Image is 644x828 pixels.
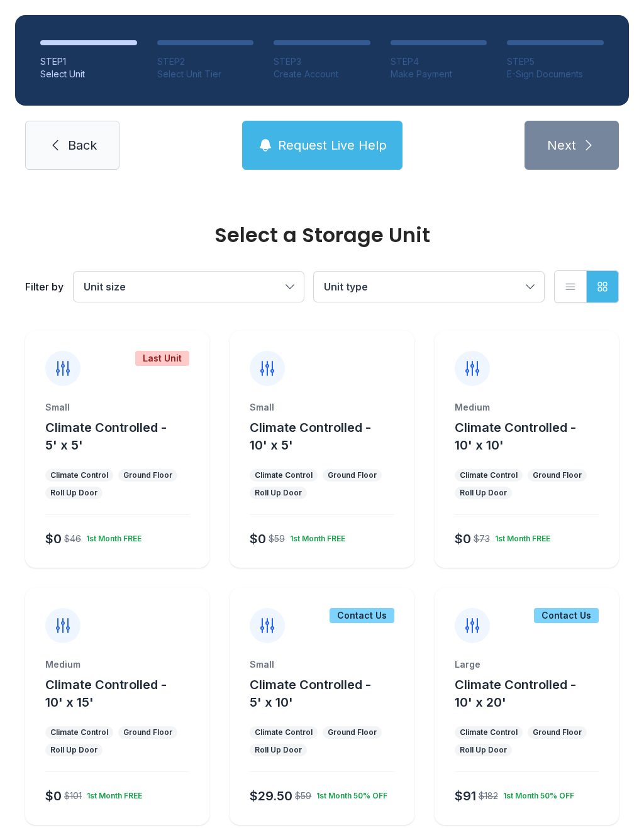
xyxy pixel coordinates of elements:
[250,787,292,805] div: $29.50
[455,787,476,805] div: $91
[324,280,368,293] span: Unit type
[157,55,254,68] div: STEP 2
[123,470,172,480] div: Ground Floor
[455,420,576,453] span: Climate Controlled - 10' x 10'
[328,727,377,737] div: Ground Floor
[50,488,97,498] div: Roll Up Door
[135,351,189,366] div: Last Unit
[250,401,394,414] div: Small
[68,136,97,154] span: Back
[250,530,266,548] div: $0
[479,790,498,802] div: $182
[250,658,394,671] div: Small
[269,533,285,545] div: $59
[82,786,142,801] div: 1st Month FREE
[255,488,302,498] div: Roll Up Door
[40,68,137,80] div: Select Unit
[533,470,582,480] div: Ground Floor
[255,745,302,755] div: Roll Up Door
[255,727,313,737] div: Climate Control
[328,470,377,480] div: Ground Floor
[45,420,167,453] span: Climate Controlled - 5' x 5'
[64,533,81,545] div: $46
[81,529,142,544] div: 1st Month FREE
[460,488,507,498] div: Roll Up Door
[507,55,604,68] div: STEP 5
[45,787,62,805] div: $0
[255,470,313,480] div: Climate Control
[533,727,582,737] div: Ground Floor
[547,136,576,154] span: Next
[25,225,619,245] div: Select a Storage Unit
[295,790,311,802] div: $59
[274,55,370,68] div: STEP 3
[311,786,387,801] div: 1st Month 50% OFF
[123,727,172,737] div: Ground Floor
[157,68,254,80] div: Select Unit Tier
[490,529,550,544] div: 1st Month FREE
[50,727,108,737] div: Climate Control
[50,470,108,480] div: Climate Control
[498,786,574,801] div: 1st Month 50% OFF
[25,279,64,294] div: Filter by
[285,529,345,544] div: 1st Month FREE
[455,401,599,414] div: Medium
[45,658,189,671] div: Medium
[278,136,387,154] span: Request Live Help
[391,55,487,68] div: STEP 4
[330,608,394,623] div: Contact Us
[474,533,490,545] div: $73
[455,676,614,711] button: Climate Controlled - 10' x 20'
[455,677,576,710] span: Climate Controlled - 10' x 20'
[64,790,82,802] div: $101
[250,676,409,711] button: Climate Controlled - 5' x 10'
[455,419,614,454] button: Climate Controlled - 10' x 10'
[84,280,126,293] span: Unit size
[507,68,604,80] div: E-Sign Documents
[460,727,518,737] div: Climate Control
[74,272,304,302] button: Unit size
[534,608,599,623] div: Contact Us
[455,530,471,548] div: $0
[50,745,97,755] div: Roll Up Door
[274,68,370,80] div: Create Account
[460,745,507,755] div: Roll Up Door
[40,55,137,68] div: STEP 1
[250,677,371,710] span: Climate Controlled - 5' x 10'
[45,676,204,711] button: Climate Controlled - 10' x 15'
[45,530,62,548] div: $0
[250,420,371,453] span: Climate Controlled - 10' x 5'
[314,272,544,302] button: Unit type
[45,401,189,414] div: Small
[455,658,599,671] div: Large
[45,677,167,710] span: Climate Controlled - 10' x 15'
[250,419,409,454] button: Climate Controlled - 10' x 5'
[460,470,518,480] div: Climate Control
[391,68,487,80] div: Make Payment
[45,419,204,454] button: Climate Controlled - 5' x 5'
